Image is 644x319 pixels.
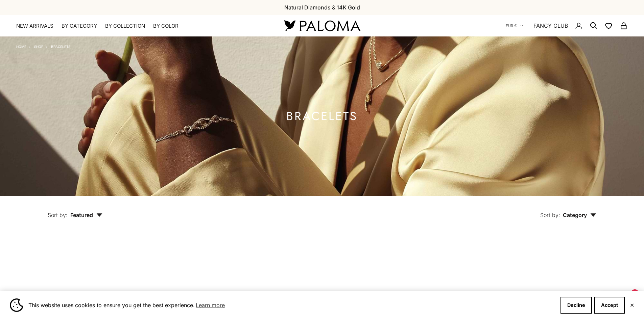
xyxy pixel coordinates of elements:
span: EUR € [506,23,517,29]
a: Bracelets [51,45,70,49]
summary: By Collection [105,23,145,29]
p: Natural Diamonds & 14K Gold [284,3,360,12]
span: Featured [70,212,102,218]
img: Cookie banner [10,298,23,312]
span: This website uses cookies to ensure you get the best experience. [28,300,555,310]
span: Sort by: [48,212,68,218]
span: Category [563,212,596,218]
a: Shop [34,45,43,49]
button: Sort by: Category [525,196,612,224]
summary: By Color [153,23,178,29]
summary: By Category [62,23,97,29]
span: Sort by: [540,212,560,218]
button: Close [630,303,634,307]
nav: Primary navigation [16,23,268,29]
nav: Breadcrumb [16,43,70,49]
button: EUR € [506,23,523,29]
a: FANCY CLUB [533,21,568,30]
a: Learn more [195,300,226,310]
a: NEW ARRIVALS [16,23,53,29]
a: Home [16,45,26,49]
button: Sort by: Featured [32,196,118,224]
nav: Secondary navigation [506,15,628,36]
button: Accept [594,297,625,314]
h1: Bracelets [286,112,358,121]
button: Decline [560,297,592,314]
